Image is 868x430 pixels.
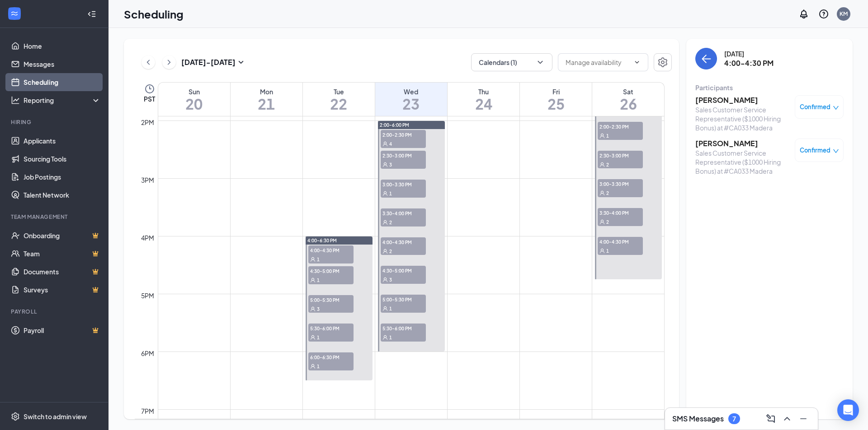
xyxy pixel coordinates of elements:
[24,150,101,168] a: Sourcing Tools
[181,57,236,67] h3: [DATE] - [DATE]
[701,53,712,64] svg: ArrowLeft
[24,96,101,105] div: Reporting
[833,148,839,154] span: down
[375,87,447,96] div: Wed
[24,168,101,186] a: Job Postings
[382,335,388,340] svg: User
[598,179,643,188] span: 3:00-3:30 PM
[389,305,392,312] span: 1
[24,55,101,73] a: Messages
[382,141,388,147] svg: User
[307,237,337,244] span: 4:00-6:30 PM
[24,245,101,263] a: TeamCrown
[724,58,774,68] h3: 4:00-4:30 PM
[471,53,552,71] button: Calendars (1)ChevronDown
[308,245,354,254] span: 4:00-4:30 PM
[142,55,155,69] button: ChevronLeft
[139,117,156,127] div: 2pm
[144,94,155,103] span: PST
[520,87,592,96] div: Fri
[381,130,426,139] span: 2:00-2:30 PM
[375,83,447,116] a: July 23, 2025
[139,348,156,358] div: 6pm
[765,413,776,424] svg: ComposeMessage
[599,133,605,139] svg: User
[695,95,790,105] h3: [PERSON_NAME]
[599,219,605,225] svg: User
[724,49,774,58] div: [DATE]
[780,412,794,426] button: ChevronUp
[599,190,605,196] svg: User
[598,208,643,217] span: 3:30-4:00 PM
[303,96,375,111] h1: 22
[11,412,20,421] svg: Settings
[800,102,830,111] span: Confirmed
[695,83,844,92] div: Participants
[144,57,153,68] svg: ChevronLeft
[536,58,545,67] svg: ChevronDown
[520,96,592,111] h1: 25
[317,363,320,370] span: 1
[144,83,155,94] svg: Clock
[599,248,605,254] svg: User
[695,139,790,148] h3: [PERSON_NAME]
[389,162,392,168] span: 3
[599,162,605,167] svg: User
[592,87,664,96] div: Sat
[310,335,316,340] svg: User
[236,57,246,68] svg: SmallChevronDown
[310,257,316,262] svg: User
[165,57,174,68] svg: ChevronRight
[308,266,354,275] span: 4:30-5:00 PM
[303,83,375,116] a: July 22, 2025
[139,175,156,185] div: 3pm
[310,364,316,369] svg: User
[24,263,101,281] a: DocumentsCrown
[654,53,672,71] button: Settings
[24,132,101,150] a: Applicants
[592,96,664,111] h1: 26
[606,162,609,168] span: 2
[24,227,101,245] a: OnboardingCrown
[732,415,736,423] div: 7
[158,83,230,116] a: July 20, 2025
[800,146,830,155] span: Confirmed
[11,308,99,315] div: Payroll
[381,295,426,304] span: 5:00-5:30 PM
[448,83,519,116] a: July 24, 2025
[162,55,176,69] button: ChevronRight
[139,233,156,243] div: 4pm
[606,190,609,196] span: 2
[606,248,609,254] span: 1
[695,148,790,176] div: Sales Customer Service Representative ($1000 Hiring Bonus) at #CA033 Madera
[598,151,643,160] span: 2:30-3:00 PM
[317,256,320,263] span: 1
[381,180,426,189] span: 3:00-3:30 PM
[695,48,717,69] button: back-button
[303,87,375,96] div: Tue
[798,9,809,19] svg: Notifications
[139,291,156,301] div: 5pm
[11,118,99,126] div: Hiring
[375,96,447,111] h1: 23
[389,334,392,341] span: 1
[87,9,96,18] svg: Collapse
[381,324,426,333] span: 5:30-6:00 PM
[818,9,829,19] svg: QuestionInfo
[24,73,101,91] a: Scheduling
[782,413,793,424] svg: ChevronUp
[566,57,630,67] input: Manage availability
[382,191,388,196] svg: User
[382,277,388,282] svg: User
[592,83,664,116] a: July 26, 2025
[24,412,87,421] div: Switch to admin view
[231,87,302,96] div: Mon
[24,37,101,55] a: Home
[382,220,388,225] svg: User
[158,87,230,96] div: Sun
[381,266,426,275] span: 4:30-5:00 PM
[657,57,668,68] svg: Settings
[231,96,302,111] h1: 21
[389,219,392,226] span: 2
